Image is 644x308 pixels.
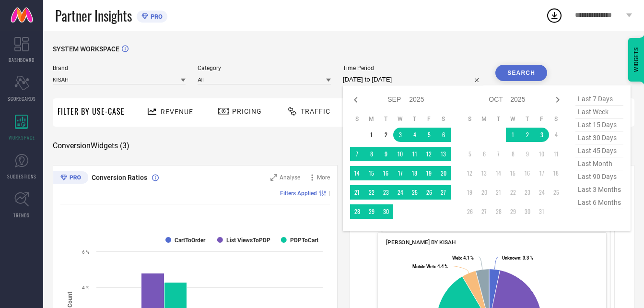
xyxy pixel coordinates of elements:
[343,65,483,71] span: Time Period
[408,147,422,161] td: Thu Sep 11 2025
[328,190,330,197] span: |
[549,166,563,180] td: Sat Oct 18 2025
[477,185,492,200] td: Mon Oct 20 2025
[82,285,89,290] text: 4 %
[161,108,193,116] span: Revenue
[575,118,623,131] span: last 15 days
[520,115,535,123] th: Thursday
[317,174,330,181] span: More
[422,115,436,123] th: Friday
[379,128,393,142] td: Tue Sep 02 2025
[350,204,364,219] td: Sun Sep 28 2025
[8,95,36,102] span: SCORECARDS
[175,237,206,244] text: CartToOrder
[492,115,506,123] th: Tuesday
[412,264,435,269] tspan: Mobile Web
[535,128,549,142] td: Fri Oct 03 2025
[492,204,506,219] td: Tue Oct 28 2025
[53,45,119,53] span: SYSTEM WORKSPACE
[477,115,492,123] th: Monday
[492,185,506,200] td: Tue Oct 21 2025
[393,115,408,123] th: Wednesday
[58,106,125,117] span: Filter By Use-Case
[546,7,563,24] div: Open download list
[575,183,623,196] span: last 3 months
[575,170,623,183] span: last 90 days
[463,166,477,180] td: Sun Oct 12 2025
[506,204,520,219] td: Wed Oct 29 2025
[477,204,492,219] td: Mon Oct 27 2025
[364,115,379,123] th: Monday
[535,166,549,180] td: Fri Oct 17 2025
[520,185,535,200] td: Thu Oct 23 2025
[386,239,456,246] span: [PERSON_NAME] BY KISAH
[492,147,506,161] td: Tue Oct 07 2025
[477,147,492,161] td: Mon Oct 06 2025
[393,166,408,180] td: Wed Sep 17 2025
[575,144,623,157] span: last 45 days
[575,131,623,144] span: last 30 days
[364,185,379,200] td: Mon Sep 22 2025
[492,166,506,180] td: Tue Oct 14 2025
[379,166,393,180] td: Tue Sep 16 2025
[463,115,477,123] th: Sunday
[53,65,186,71] span: Brand
[364,166,379,180] td: Mon Sep 15 2025
[379,115,393,123] th: Tuesday
[535,204,549,219] td: Fri Oct 31 2025
[452,255,474,261] text: : 4.1 %
[408,115,422,123] th: Thursday
[379,204,393,219] td: Tue Sep 30 2025
[92,174,147,181] span: Conversion Ratios
[9,56,35,63] span: DASHBOARD
[520,128,535,142] td: Thu Oct 02 2025
[436,147,451,161] td: Sat Sep 13 2025
[364,204,379,219] td: Mon Sep 29 2025
[495,65,547,81] button: Search
[575,93,623,106] span: last 7 days
[502,255,520,261] tspan: Unknown
[575,157,623,170] span: last month
[422,166,436,180] td: Fri Sep 19 2025
[506,147,520,161] td: Wed Oct 08 2025
[13,212,30,219] span: TRENDS
[364,147,379,161] td: Mon Sep 08 2025
[350,185,364,200] td: Sun Sep 21 2025
[364,128,379,142] td: Mon Sep 01 2025
[350,166,364,180] td: Sun Sep 14 2025
[270,174,277,181] svg: Zoom
[552,94,563,106] div: Next month
[506,166,520,180] td: Wed Oct 15 2025
[408,128,422,142] td: Thu Sep 04 2025
[535,147,549,161] td: Fri Oct 10 2025
[436,115,451,123] th: Saturday
[506,128,520,142] td: Wed Oct 01 2025
[549,147,563,161] td: Sat Oct 11 2025
[301,107,330,115] span: Traffic
[232,107,262,115] span: Pricing
[535,185,549,200] td: Fri Oct 24 2025
[477,166,492,180] td: Mon Oct 13 2025
[408,166,422,180] td: Thu Sep 18 2025
[55,6,132,25] span: Partner Insights
[393,185,408,200] td: Wed Sep 24 2025
[393,128,408,142] td: Wed Sep 03 2025
[422,147,436,161] td: Fri Sep 12 2025
[452,255,461,261] tspan: Web
[422,128,436,142] td: Fri Sep 05 2025
[350,147,364,161] td: Sun Sep 07 2025
[7,173,36,180] span: SUGGESTIONS
[506,115,520,123] th: Wednesday
[502,255,533,261] text: : 3.3 %
[520,204,535,219] td: Thu Oct 30 2025
[290,237,318,244] text: PDPToCart
[343,74,483,85] input: Select time period
[412,264,448,269] text: : 4.4 %
[506,185,520,200] td: Wed Oct 22 2025
[463,185,477,200] td: Sun Oct 19 2025
[198,65,330,71] span: Category
[463,147,477,161] td: Sun Oct 05 2025
[549,128,563,142] td: Sat Oct 04 2025
[436,185,451,200] td: Sat Sep 27 2025
[393,147,408,161] td: Wed Sep 10 2025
